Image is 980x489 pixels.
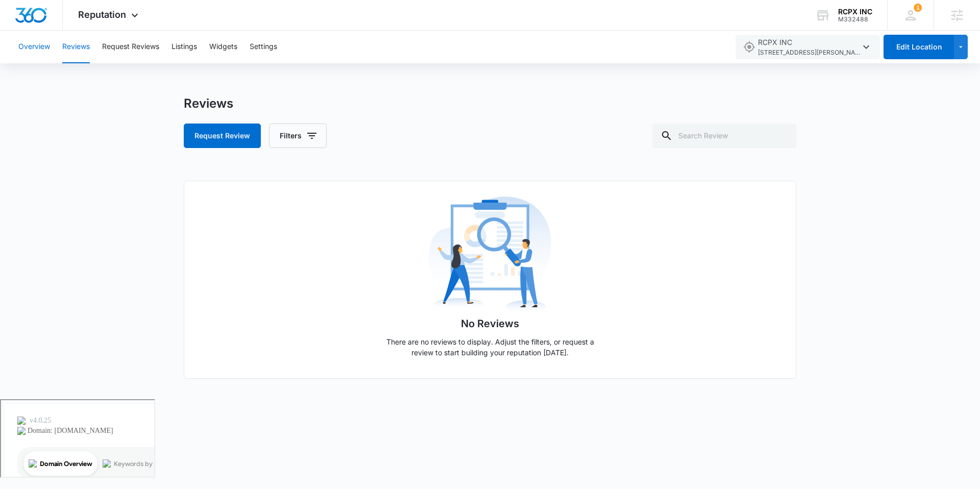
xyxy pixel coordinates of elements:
[383,336,597,358] p: There are no reviews to display. Adjust the filters, or request a review to start building your r...
[171,31,197,63] button: Listings
[838,8,872,16] div: account name
[29,16,50,25] div: v 4.0.25
[914,4,922,12] div: notifications count
[39,60,91,67] div: Domain Overview
[758,48,860,58] span: [STREET_ADDRESS][PERSON_NAME] , [PERSON_NAME] , GA
[914,4,922,12] span: 1
[102,59,110,67] img: tab_keywords_by_traffic_grey.svg
[758,37,860,58] span: RCPX INC
[16,27,24,35] img: website_grey.svg
[102,31,159,63] button: Request Reviews
[62,31,90,63] button: Reviews
[736,35,880,59] button: RCPX INC[STREET_ADDRESS][PERSON_NAME],[PERSON_NAME],GA
[838,16,872,23] div: account id
[250,31,277,63] button: Settings
[269,124,327,148] button: Filters
[113,60,172,67] div: Keywords by Traffic
[78,9,126,20] span: Reputation
[184,124,261,148] button: Request Review
[18,31,50,63] button: Overview
[16,16,24,25] img: logo_orange.svg
[652,124,796,148] input: Search Review
[461,316,519,331] h1: No Reviews
[28,59,36,67] img: tab_domain_overview_orange.svg
[184,96,233,111] h1: Reviews
[884,35,954,59] button: Edit Location
[209,31,237,63] button: Widgets
[27,27,112,35] div: Domain: [DOMAIN_NAME]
